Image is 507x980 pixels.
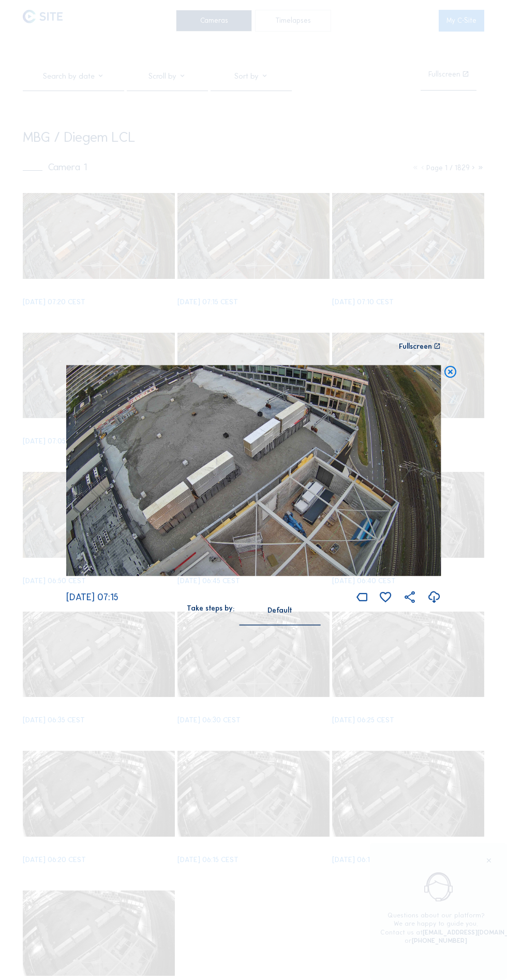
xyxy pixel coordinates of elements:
div: Fullscreen [399,343,432,350]
div: Take steps by: [187,605,234,613]
span: [DATE] 07:15 [66,592,118,603]
div: Default [240,606,321,625]
div: Default [267,606,292,615]
img: Image [66,365,441,576]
